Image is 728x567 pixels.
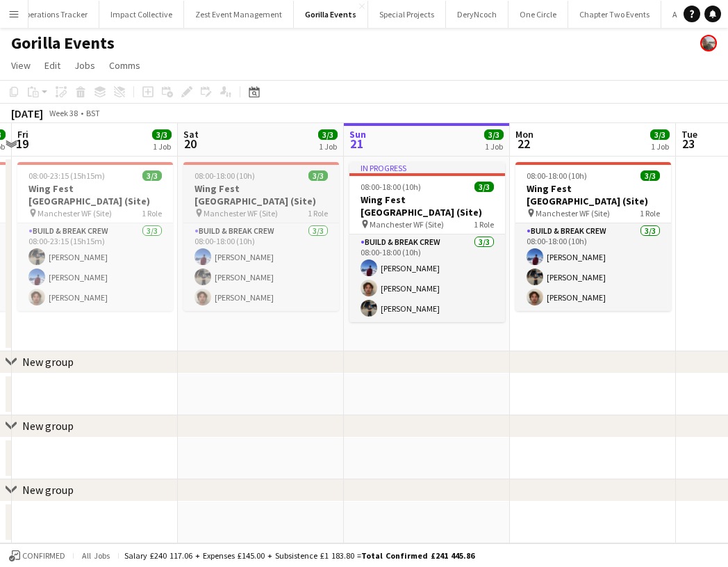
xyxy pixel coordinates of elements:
[153,141,171,152] div: 1 Job
[370,219,444,230] span: Manchester WF (Site)
[11,106,43,120] div: [DATE]
[515,182,671,207] h3: Wing Fest [GEOGRAPHIC_DATA] (Site)
[181,136,199,152] span: 20
[349,162,505,322] app-job-card: In progress08:00-18:00 (10h)3/3Wing Fest [GEOGRAPHIC_DATA] (Site) Manchester WF (Site)1 RoleBuild...
[513,136,533,152] span: 22
[308,208,328,218] span: 1 Role
[515,128,533,141] span: Mon
[99,1,184,28] button: Impact Collective
[17,223,173,311] app-card-role: Build & Break Crew3/308:00-23:15 (15h15m)[PERSON_NAME][PERSON_NAME][PERSON_NAME]
[485,141,503,152] div: 1 Job
[446,1,508,28] button: DeryNcoch
[44,59,60,72] span: Edit
[640,170,660,181] span: 3/3
[515,162,671,311] app-job-card: 08:00-18:00 (10h)3/3Wing Fest [GEOGRAPHIC_DATA] (Site) Manchester WF (Site)1 RoleBuild & Break Cr...
[294,1,368,28] button: Gorilla Events
[319,141,337,152] div: 1 Job
[349,234,505,322] app-card-role: Build & Break Crew3/308:00-18:00 (10h)[PERSON_NAME][PERSON_NAME][PERSON_NAME]
[568,1,661,28] button: Chapter Two Events
[349,193,505,218] h3: Wing Fest [GEOGRAPHIC_DATA] (Site)
[640,208,660,218] span: 1 Role
[318,129,338,140] span: 3/3
[536,208,610,218] span: Manchester WF (Site)
[195,170,255,181] span: 08:00-18:00 (10h)
[361,182,421,192] span: 08:00-18:00 (10h)
[22,419,74,433] div: New group
[508,1,568,28] button: One Circle
[484,129,504,140] span: 3/3
[142,208,162,218] span: 1 Role
[527,170,587,181] span: 08:00-18:00 (10h)
[17,182,173,207] h3: Wing Fest [GEOGRAPHIC_DATA] (Site)
[152,129,172,140] span: 3/3
[15,136,28,152] span: 19
[7,548,67,564] button: Confirmed
[650,129,670,140] span: 3/3
[183,162,339,311] app-job-card: 08:00-18:00 (10h)3/3Wing Fest [GEOGRAPHIC_DATA] (Site) Manchester WF (Site)1 RoleBuild & Break Cr...
[700,35,717,51] app-user-avatar: Jordan Curtis
[679,136,697,152] span: 23
[17,162,173,311] app-job-card: 08:00-23:15 (15h15m)3/3Wing Fest [GEOGRAPHIC_DATA] (Site) Manchester WF (Site)1 RoleBuild & Break...
[308,170,328,181] span: 3/3
[515,223,671,311] app-card-role: Build & Break Crew3/308:00-18:00 (10h)[PERSON_NAME][PERSON_NAME][PERSON_NAME]
[22,355,74,369] div: New group
[86,108,100,118] div: BST
[109,59,140,72] span: Comms
[6,56,36,74] a: View
[651,141,669,152] div: 1 Job
[74,59,95,72] span: Jobs
[347,136,366,152] span: 21
[22,551,65,561] span: Confirmed
[11,59,31,72] span: View
[46,108,81,118] span: Week 38
[124,550,474,561] div: Salary £240 117.06 + Expenses £145.00 + Subsistence £1 183.80 =
[204,208,278,218] span: Manchester WF (Site)
[17,128,28,141] span: Fri
[183,128,199,141] span: Sat
[349,162,505,173] div: In progress
[38,208,112,218] span: Manchester WF (Site)
[361,550,474,561] span: Total Confirmed £241 445.86
[11,33,115,54] h1: Gorilla Events
[349,128,366,141] span: Sun
[183,223,339,311] app-card-role: Build & Break Crew3/308:00-18:00 (10h)[PERSON_NAME][PERSON_NAME][PERSON_NAME]
[368,1,446,28] button: Special Projects
[79,550,113,561] span: All jobs
[69,56,101,74] a: Jobs
[104,56,146,74] a: Comms
[184,1,294,28] button: Zest Event Management
[39,56,66,74] a: Edit
[681,128,697,141] span: Tue
[183,182,339,207] h3: Wing Fest [GEOGRAPHIC_DATA] (Site)
[22,483,74,497] div: New group
[474,219,494,230] span: 1 Role
[28,170,105,181] span: 08:00-23:15 (15h15m)
[661,1,723,28] button: ACP Events
[142,170,162,181] span: 3/3
[474,182,494,192] span: 3/3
